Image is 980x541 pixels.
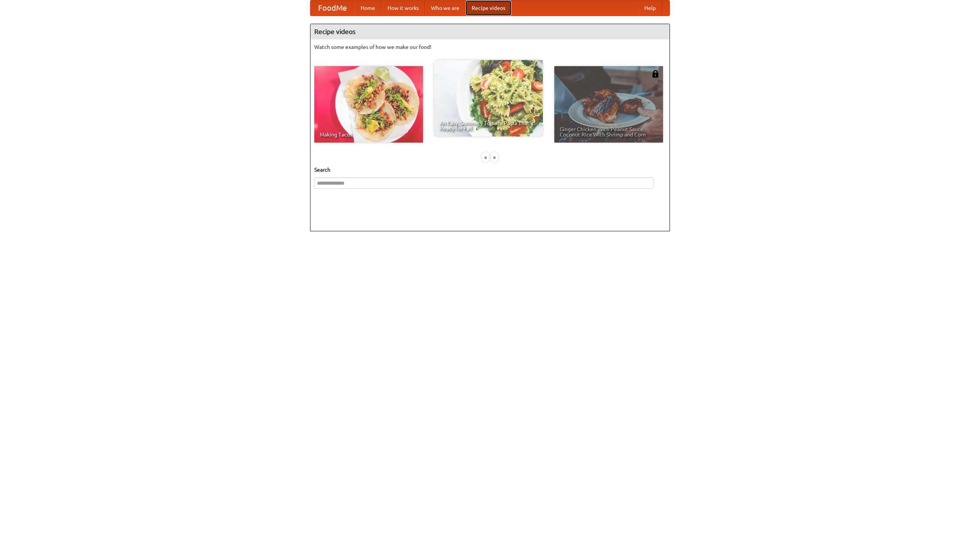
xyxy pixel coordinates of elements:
a: Help [638,0,662,16]
a: FoodMe [310,0,354,16]
h5: Search [314,166,666,174]
img: 483408.png [652,70,659,78]
div: « [482,153,489,162]
a: How it works [381,0,425,16]
a: Making Tacos [314,66,423,143]
a: An Easy, Summery Tomato Pasta That's Ready for Fall [434,60,543,136]
span: An Easy, Summery Tomato Pasta That's Ready for Fall [439,120,537,131]
a: Who we are [425,0,465,16]
a: Recipe videos [465,0,511,16]
div: » [491,153,498,162]
h4: Recipe videos [310,24,670,39]
span: Making Tacos [320,132,418,137]
a: Home [354,0,381,16]
p: Watch some examples of how we make our food! [314,43,666,51]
